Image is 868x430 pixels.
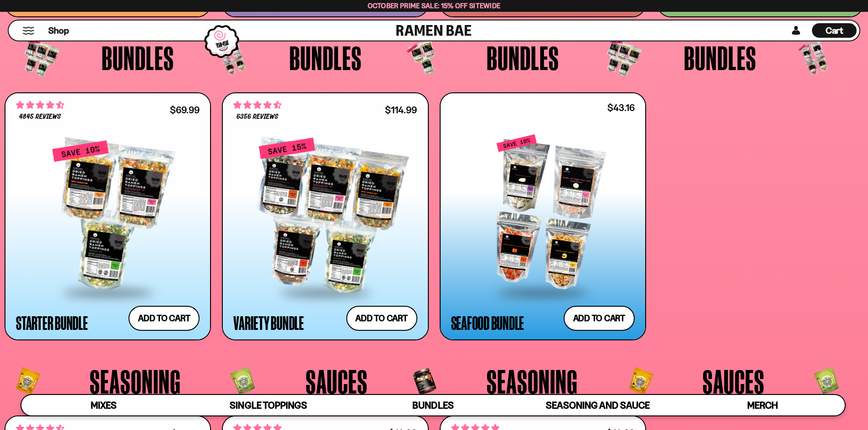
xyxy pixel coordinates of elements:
[170,106,200,114] div: $69.99
[703,364,765,398] span: Sauces
[680,395,845,415] a: Merch
[22,27,35,35] button: Mobile Menu Trigger
[412,400,453,411] span: Bundles
[48,23,69,38] a: Shop
[222,92,428,341] a: 4.63 stars 6356 reviews $114.99 Variety Bundle Add to cart
[546,400,649,411] span: Seasoning and Sauce
[16,314,88,331] div: Starter Bundle
[19,113,61,121] span: 4845 reviews
[607,103,635,112] div: $43.16
[186,395,350,415] a: Single Toppings
[826,25,843,36] span: Cart
[289,41,362,75] span: Bundles
[102,41,174,75] span: Bundles
[236,113,278,121] span: 6356 reviews
[351,395,515,415] a: Bundles
[5,92,211,341] a: 4.71 stars 4845 reviews $69.99 Starter Bundle Add to cart
[684,41,756,75] span: Bundles
[306,364,368,398] span: Sauces
[564,306,635,331] button: Add to cart
[230,400,307,411] span: Single Toppings
[368,1,501,10] span: October Prime Sale: 15% off Sitewide
[21,395,186,415] a: Mixes
[91,400,117,411] span: Mixes
[346,306,417,331] button: Add to cart
[90,364,181,398] span: Seasoning
[48,25,69,37] span: Shop
[233,99,282,111] span: 4.63 stars
[812,20,857,40] div: Cart
[385,106,417,114] div: $114.99
[16,99,64,111] span: 4.71 stars
[440,92,646,341] a: $43.16 Seafood Bundle Add to cart
[487,41,559,75] span: Bundles
[747,400,778,411] span: Merch
[128,306,200,331] button: Add to cart
[487,364,578,398] span: Seasoning
[451,314,524,331] div: Seafood Bundle
[233,314,304,331] div: Variety Bundle
[515,395,680,415] a: Seasoning and Sauce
